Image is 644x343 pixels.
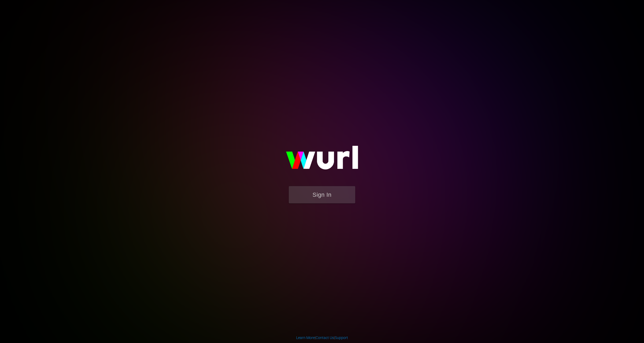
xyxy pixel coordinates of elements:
a: Contact Us [316,336,334,340]
button: Sign In [289,186,355,203]
a: Learn More [296,336,315,340]
a: Support [335,336,348,340]
img: wurl-logo-on-black-223613ac3d8ba8fe6dc639794a292ebdb59501304c7dfd60c99c58986ef67473.svg [269,134,375,186]
div: | | [296,335,348,340]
